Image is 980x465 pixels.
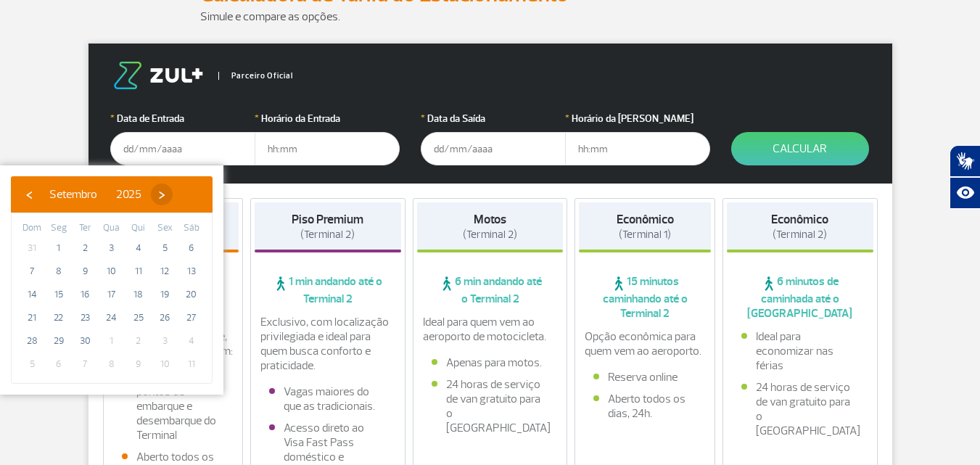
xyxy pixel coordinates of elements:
[593,370,696,384] li: Reserva online
[463,228,517,242] span: (Terminal 2)
[417,274,564,306] span: 6 min andando até o Terminal 2
[619,228,671,242] span: (Terminal 1)
[153,306,176,329] span: 26
[127,329,150,353] span: 2
[180,306,203,329] span: 27
[153,353,176,376] span: 10
[773,228,827,242] span: (Terminal 2)
[20,260,44,283] span: 7
[741,380,859,438] li: 24 horas de serviço de van gratuito para o [GEOGRAPHIC_DATA]
[47,353,70,376] span: 6
[771,212,828,227] strong: Econômico
[474,212,506,227] strong: Motos
[180,329,203,353] span: 4
[151,184,173,205] button: ›
[20,283,44,306] span: 14
[950,145,980,209] div: Plugin de acessibilidade da Hand Talk.
[40,184,107,205] button: Setembro
[20,329,44,353] span: 28
[579,274,711,321] span: 15 minutos caminhando até o Terminal 2
[421,132,566,165] input: dd/mm/aaaa
[585,329,705,358] p: Opção econômica para quem vem ao aeroporto.
[20,236,44,260] span: 31
[125,221,152,236] th: weekday
[153,329,176,353] span: 3
[950,177,980,209] button: Abrir recursos assistivos.
[47,306,70,329] span: 22
[423,315,558,344] p: Ideal para quem vem ao aeroporto de motocicleta.
[99,221,125,236] th: weekday
[72,221,99,236] th: weekday
[432,355,549,370] li: Apenas para motos.
[122,370,225,443] li: Fácil acesso aos pontos de embarque e desembarque do Terminal
[421,111,566,126] label: Data da Saída
[127,283,150,306] span: 18
[20,353,44,376] span: 5
[110,62,206,89] img: logo-zul.png
[127,236,150,260] span: 4
[180,236,203,260] span: 6
[116,187,141,202] span: 2025
[260,315,395,373] p: Exclusivo, com localização privilegiada e ideal para quem busca conforto e praticidade.
[178,221,205,236] th: weekday
[255,274,401,306] span: 1 min andando até o Terminal 2
[73,236,96,260] span: 2
[269,384,387,413] li: Vagas maiores do que as tradicionais.
[46,221,73,236] th: weekday
[200,8,781,25] p: Simule e compare as opções.
[47,329,70,353] span: 29
[617,212,674,227] strong: Econômico
[180,283,203,306] span: 20
[153,260,176,283] span: 12
[152,221,178,236] th: weekday
[180,353,203,376] span: 11
[100,329,123,353] span: 1
[741,329,859,373] li: Ideal para economizar nas férias
[73,306,96,329] span: 23
[218,72,293,80] span: Parceiro Oficial
[153,236,176,260] span: 5
[73,329,96,353] span: 30
[731,132,869,165] button: Calcular
[47,260,70,283] span: 8
[20,306,44,329] span: 21
[100,236,123,260] span: 3
[47,236,70,260] span: 1
[180,260,203,283] span: 13
[47,283,70,306] span: 15
[432,377,549,435] li: 24 horas de serviço de van gratuito para o [GEOGRAPHIC_DATA]
[73,283,96,306] span: 16
[950,145,980,177] button: Abrir tradutor de língua de sinais.
[73,353,96,376] span: 7
[18,184,40,205] button: ‹
[110,132,255,165] input: dd/mm/aaaa
[727,274,873,321] span: 6 minutos de caminhada até o [GEOGRAPHIC_DATA]
[100,260,123,283] span: 10
[255,132,400,165] input: hh:mm
[107,184,151,205] button: 2025
[593,392,696,421] li: Aberto todos os dias, 24h.
[565,111,710,126] label: Horário da [PERSON_NAME]
[49,187,97,202] span: Setembro
[100,306,123,329] span: 24
[100,353,123,376] span: 8
[292,212,363,227] strong: Piso Premium
[565,132,710,165] input: hh:mm
[73,260,96,283] span: 9
[18,185,173,199] bs-datepicker-navigation-view: ​ ​ ​
[153,283,176,306] span: 19
[300,228,355,242] span: (Terminal 2)
[100,283,123,306] span: 17
[127,353,150,376] span: 9
[255,111,400,126] label: Horário da Entrada
[127,260,150,283] span: 11
[127,306,150,329] span: 25
[19,221,46,236] th: weekday
[110,111,255,126] label: Data de Entrada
